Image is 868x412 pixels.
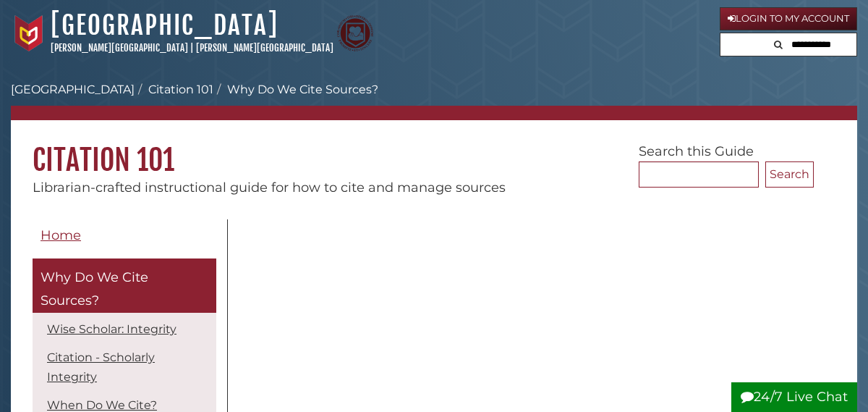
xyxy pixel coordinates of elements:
h1: Citation 101 [11,120,857,178]
button: 24/7 Live Chat [731,382,857,412]
img: Calvin University [11,15,47,51]
a: [GEOGRAPHIC_DATA] [11,83,135,96]
img: Calvin Theological Seminary [337,15,373,51]
span: | [190,42,194,54]
a: Login to My Account [720,7,857,30]
a: Why Do We Cite Sources? [33,258,216,313]
a: Home [33,219,216,252]
a: Citation 101 [148,83,213,96]
button: Search [770,33,787,53]
a: [PERSON_NAME][GEOGRAPHIC_DATA] [196,42,333,54]
a: When Do We Cite? [47,398,157,412]
a: Citation - Scholarly Integrity [47,350,155,384]
span: Home [41,227,81,243]
li: Why Do We Cite Sources? [213,81,378,98]
a: [GEOGRAPHIC_DATA] [51,9,278,41]
button: Search [765,161,814,188]
a: [PERSON_NAME][GEOGRAPHIC_DATA] [51,42,188,54]
nav: breadcrumb [11,81,857,120]
i: Search [774,40,783,49]
a: Wise Scholar: Integrity [47,322,176,336]
span: Why Do We Cite Sources? [41,269,148,308]
span: Librarian-crafted instructional guide for how to cite and manage sources [33,180,506,196]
